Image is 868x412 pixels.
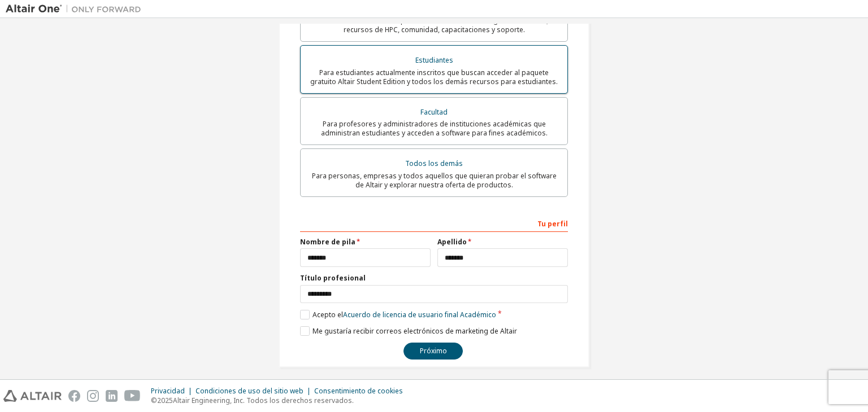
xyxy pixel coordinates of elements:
[196,386,303,396] font: Condiciones de uso del sitio web
[343,310,458,319] font: Acuerdo de licencia de usuario final
[460,310,496,319] font: Académico
[68,390,80,402] img: facebook.svg
[173,396,354,405] font: Altair Engineering, Inc. Todos los derechos reservados.
[106,390,118,402] img: linkedin.svg
[320,16,548,34] font: Para clientes existentes que buscan acceder a descargas de software, recursos de HPC, comunidad, ...
[420,346,447,356] font: Próximo
[420,107,448,117] font: Facultad
[437,237,467,247] font: Apellido
[300,237,355,247] font: Nombre de pila
[403,343,463,360] button: Próximo
[537,219,568,229] font: Tu perfil
[300,273,366,283] font: Título profesional
[312,171,557,190] font: Para personas, empresas y todos aquellos que quieran probar el software de Altair y explorar nues...
[151,396,157,405] font: ©
[313,326,517,336] font: Me gustaría recibir correos electrónicos de marketing de Altair
[321,119,548,138] font: Para profesores y administradores de instituciones académicas que administran estudiantes y acced...
[415,55,453,65] font: Estudiantes
[405,159,463,168] font: Todos los demás
[87,390,99,402] img: instagram.svg
[314,386,403,396] font: Consentimiento de cookies
[313,310,343,319] font: Acepto el
[6,3,147,15] img: Altair Uno
[151,386,185,396] font: Privacidad
[310,68,558,86] font: Para estudiantes actualmente inscritos que buscan acceder al paquete gratuito Altair Student Edit...
[124,390,141,402] img: youtube.svg
[3,390,62,402] img: altair_logo.svg
[157,396,173,405] font: 2025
